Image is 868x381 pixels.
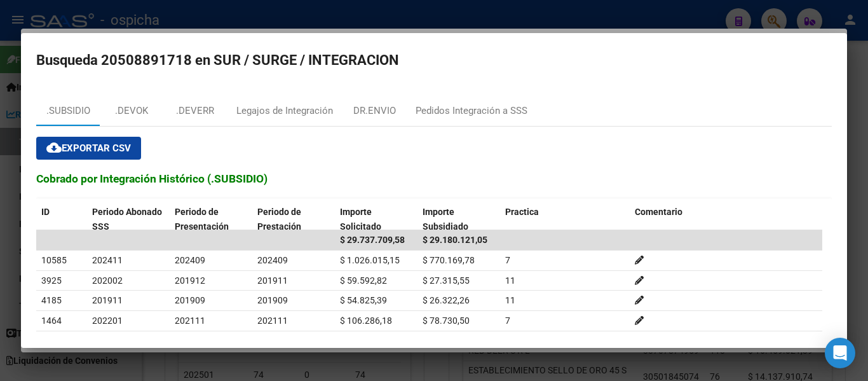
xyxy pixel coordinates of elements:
[257,275,288,286] span: 201911
[46,142,131,154] span: Exportar CSV
[36,137,141,160] button: Exportar CSV
[635,207,682,217] span: Comentario
[505,207,539,217] span: Practica
[92,255,123,265] span: 202411
[257,207,301,232] span: Periodo de Prestación
[340,235,405,245] span: $ 29.737.709,58
[505,295,515,305] span: 11
[423,315,470,326] span: $ 78.730,50
[340,315,392,326] span: $ 106.286,18
[175,315,205,326] span: 202111
[505,255,510,265] span: 7
[92,207,162,232] span: Periodo Abonado SSS
[87,198,170,240] datatable-header-cell: Periodo Abonado SSS
[340,207,381,232] span: Importe Solicitado
[41,255,67,265] span: 10585
[41,295,62,305] span: 4185
[175,255,205,265] span: 202409
[36,170,832,187] h3: Cobrado por Integración Histórico (.SUBSIDIO)
[236,104,333,118] div: Legajos de Integración
[505,315,510,326] span: 7
[41,315,62,326] span: 1464
[416,104,527,118] div: Pedidos Integración a SSS
[175,295,205,305] span: 201909
[417,198,500,240] datatable-header-cell: Importe Subsidiado
[505,275,515,286] span: 11
[115,104,148,118] div: .DEVOK
[92,315,123,326] span: 202201
[176,104,214,118] div: .DEVERR
[340,255,400,265] span: $ 1.026.015,15
[423,255,475,265] span: $ 770.169,78
[423,235,487,245] span: $ 29.180.121,05
[41,207,50,217] span: ID
[92,295,123,305] span: 201911
[340,275,387,286] span: $ 59.592,82
[257,255,288,265] span: 202409
[353,104,396,118] div: DR.ENVIO
[252,198,335,240] datatable-header-cell: Periodo de Prestación
[825,338,855,368] div: Open Intercom Messenger
[630,198,823,240] datatable-header-cell: Comentario
[175,207,229,232] span: Periodo de Presentación
[423,275,470,286] span: $ 27.315,55
[423,207,468,232] span: Importe Subsidiado
[36,48,832,73] h2: Busqueda 20508891718 en SUR / SURGE / INTEGRACION
[92,275,123,286] span: 202002
[170,198,252,240] datatable-header-cell: Periodo de Presentación
[335,198,417,240] datatable-header-cell: Importe Solicitado
[257,295,288,305] span: 201909
[257,315,288,326] span: 202111
[423,295,470,305] span: $ 26.322,26
[340,295,387,305] span: $ 54.825,39
[36,198,87,240] datatable-header-cell: ID
[46,140,62,155] mat-icon: cloud_download
[41,275,62,286] span: 3925
[500,198,630,240] datatable-header-cell: Practica
[46,104,90,118] div: .SUBSIDIO
[175,275,205,286] span: 201912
